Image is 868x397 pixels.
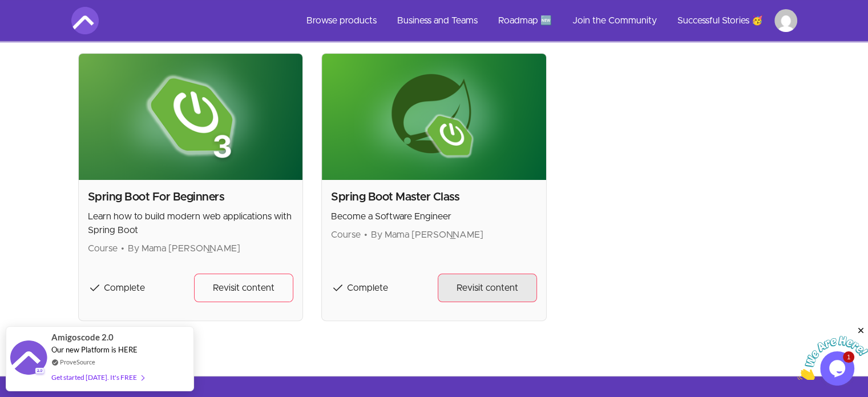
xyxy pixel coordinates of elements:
img: Product image for Spring Boot For Beginners [79,54,303,180]
span: By Mama [PERSON_NAME] [371,230,483,239]
span: • [364,230,368,239]
h2: Spring Boot For Beginners [88,189,294,205]
span: Course [88,244,118,253]
nav: Main [297,7,797,34]
span: By Mama [PERSON_NAME] [128,244,240,253]
span: check [88,281,102,295]
img: Amigoscode logo [71,7,99,34]
span: Course [331,230,361,239]
a: Business and Teams [388,7,487,34]
div: Get started [DATE]. It's FREE [51,371,144,384]
h2: Spring Boot Master Class [331,189,537,205]
p: Become a Software Engineer [331,210,537,223]
a: Successful Stories 🥳 [668,7,772,34]
a: ProveSource [60,357,95,367]
iframe: chat widget [797,326,868,380]
a: Revisit content [194,274,293,302]
span: Revisit content [457,281,518,295]
a: Browse products [297,7,386,34]
a: Roadmap 🆕 [489,7,561,34]
img: Profile image for Francis Chilopa [774,9,797,32]
span: Amigoscode 2.0 [51,331,114,344]
span: Our new Platform is HERE [51,345,138,354]
a: Join the Community [563,7,666,34]
span: check [331,281,345,295]
p: Learn how to build modern web applications with Spring Boot [88,210,294,237]
span: Complete [347,283,388,292]
img: provesource social proof notification image [10,340,47,378]
span: • [121,244,124,253]
span: Complete [104,283,145,292]
span: Revisit content [213,281,274,295]
a: Revisit content [438,274,537,302]
img: Product image for Spring Boot Master Class [322,54,546,180]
